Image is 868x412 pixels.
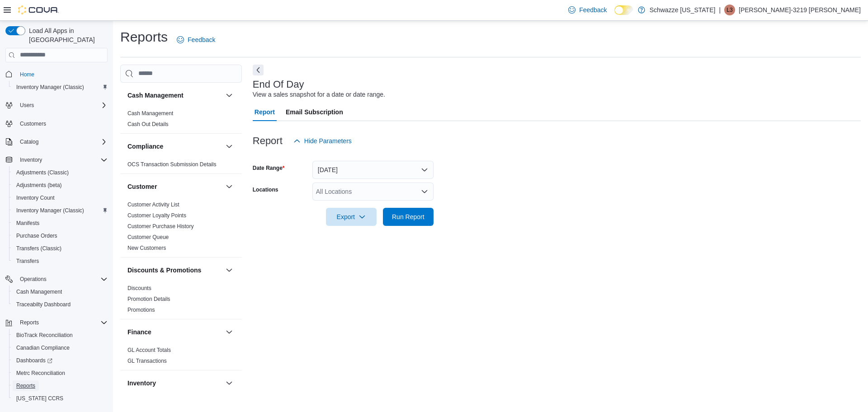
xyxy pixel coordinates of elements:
div: Discounts & Promotions [120,283,242,319]
a: Dashboards [9,354,111,367]
span: Customers [20,120,46,127]
div: Finance [120,345,242,370]
p: | [719,5,721,15]
a: Traceabilty Dashboard [13,299,74,310]
h3: Inventory [127,379,156,388]
h3: Compliance [127,142,163,151]
span: Manifests [16,220,39,227]
button: Operations [2,273,111,286]
a: Metrc Reconciliation [13,368,69,379]
button: Inventory [2,154,111,166]
span: Home [20,71,34,78]
span: Washington CCRS [13,393,108,404]
span: Transfers [16,257,39,265]
span: [US_STATE] CCRS [16,395,63,402]
button: Finance [127,328,222,337]
span: Export [331,208,371,226]
button: Canadian Compliance [9,342,111,354]
span: Dark Mode [614,15,615,15]
a: Home [16,69,38,80]
button: Discounts & Promotions [127,266,222,275]
a: Discounts [127,285,151,291]
span: Email Subscription [286,103,343,121]
a: Promotion Details [127,296,170,302]
button: Inventory Manager (Classic) [9,81,111,94]
button: Catalog [16,136,42,147]
a: Customer Activity List [127,201,179,208]
h3: Finance [127,328,151,337]
span: Transfers [13,256,108,267]
a: Promotions [127,307,155,313]
button: Inventory [224,378,235,389]
span: Metrc Reconciliation [13,368,108,379]
button: Adjustments (beta) [9,179,111,192]
span: Metrc Reconciliation [16,370,65,377]
span: BioTrack Reconciliation [13,330,108,341]
p: [PERSON_NAME]-3219 [PERSON_NAME] [739,5,861,15]
div: Cash Management [120,108,242,133]
span: Inventory Manager (Classic) [13,82,108,93]
span: Inventory [20,156,42,164]
span: Canadian Compliance [16,344,70,351]
a: Adjustments (Classic) [13,167,72,178]
span: Customers [16,118,108,129]
span: Transfers (Classic) [16,245,61,252]
span: Adjustments (beta) [13,180,108,191]
span: Dashboards [16,357,52,364]
button: [DATE] [312,161,434,179]
label: Date Range [253,164,285,172]
a: Adjustments (beta) [13,180,66,191]
a: Inventory Manager (Classic) [13,205,88,216]
button: Reports [9,379,111,392]
a: Transfers [13,256,42,267]
span: GL Transactions [127,357,167,365]
a: Cash Out Details [127,121,169,127]
a: Cash Management [127,110,173,117]
a: Customer Queue [127,234,169,240]
button: Customers [2,117,111,130]
img: Cova [18,5,59,14]
a: [US_STATE] CCRS [13,393,67,404]
button: Compliance [127,142,222,151]
span: Run Report [392,212,425,221]
a: Cash Management [13,286,66,297]
button: Inventory [127,379,222,388]
span: Cash Management [13,286,108,297]
span: Dashboards [13,355,108,366]
button: Inventory Manager (Classic) [9,204,111,217]
p: Schwazze [US_STATE] [650,5,716,15]
button: Export [326,208,377,226]
span: Inventory Manager (Classic) [16,207,84,214]
h3: Cash Management [127,91,184,100]
button: Open list of options [421,188,428,195]
a: Feedback [173,31,219,49]
a: Dashboards [13,355,56,366]
span: Traceabilty Dashboard [16,301,71,308]
h3: Customer [127,182,157,191]
span: Transfers (Classic) [13,243,108,254]
span: Feedback [188,35,215,44]
span: Load All Apps in [GEOGRAPHIC_DATA] [25,26,108,44]
div: View a sales snapshot for a date or date range. [253,90,385,99]
button: Finance [224,327,235,337]
button: Discounts & Promotions [224,265,235,276]
span: Canadian Compliance [13,342,108,353]
button: Compliance [224,141,235,152]
a: Inventory Count [13,192,58,203]
button: Reports [2,316,111,329]
button: Inventory Count [9,192,111,204]
a: Customer Loyalty Points [127,212,186,219]
button: Transfers (Classic) [9,242,111,255]
div: Compliance [120,159,242,173]
span: Home [16,69,108,80]
span: Users [20,102,34,109]
span: Traceabilty Dashboard [13,299,108,310]
span: Customer Activity List [127,201,179,208]
button: Run Report [383,208,434,226]
span: Catalog [20,138,38,145]
button: Cash Management [224,90,235,101]
div: Customer [120,199,242,257]
button: Cash Management [9,286,111,298]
